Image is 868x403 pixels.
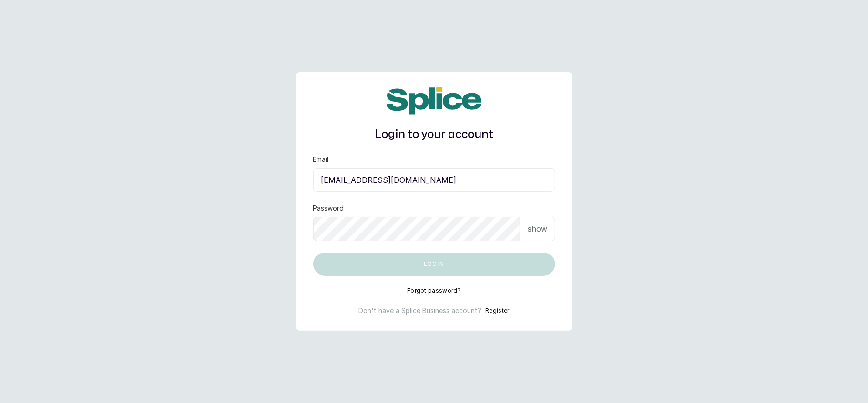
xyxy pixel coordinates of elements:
p: show [528,223,547,234]
button: Register [485,306,509,316]
input: email@acme.com [313,168,555,192]
button: Forgot password? [407,287,461,295]
label: Password [313,203,344,213]
h1: Login to your account [313,126,555,143]
p: Don't have a Splice Business account? [358,306,481,316]
button: Log in [313,253,555,276]
label: Email [313,155,329,164]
